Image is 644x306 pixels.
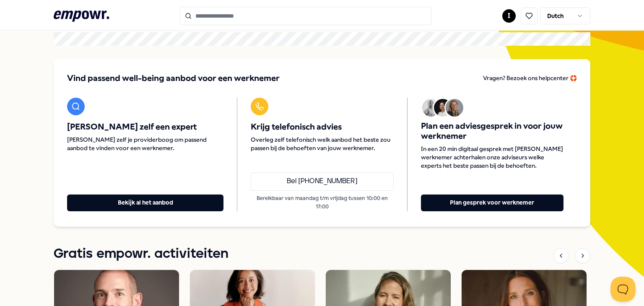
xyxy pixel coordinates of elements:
span: Overleg zelf telefonisch welk aanbod het beste zou passen bij de behoeften van jouw werknemer. [251,135,393,152]
span: Vind passend well-being aanbod voor een werknemer [67,73,280,84]
span: Krijg telefonisch advies [251,122,393,132]
button: Bekijk al het aanbod [67,194,223,211]
span: In een 20 min digitaal gesprek met [PERSON_NAME] werknemer achterhalen onze adviseurs welke exper... [421,145,563,170]
span: Plan een adviesgesprek in voor jouw werknemer [421,121,563,141]
button: Plan gesprek voor werknemer [421,194,563,211]
span: [PERSON_NAME] zelf je providerboog om passend aanbod te vinden voor een werknemer. [67,135,223,152]
img: Avatar [446,99,463,117]
a: Vragen? Bezoek ons helpcenter 🛟 [483,73,577,84]
button: I [502,9,516,23]
input: Search for products, categories or subcategories [180,7,431,25]
img: Avatar [422,99,440,117]
h1: Gratis empowr. activiteiten [54,244,229,265]
a: Bel [PHONE_NUMBER] [251,172,393,191]
span: Vragen? Bezoek ons helpcenter 🛟 [483,75,577,81]
iframe: Help Scout Beacon - Open [610,277,636,302]
img: Avatar [434,99,452,117]
p: Bereikbaar van maandag t/m vrijdag tussen 10:00 en 17:00 [251,194,393,211]
span: [PERSON_NAME] zelf een expert [67,122,223,132]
